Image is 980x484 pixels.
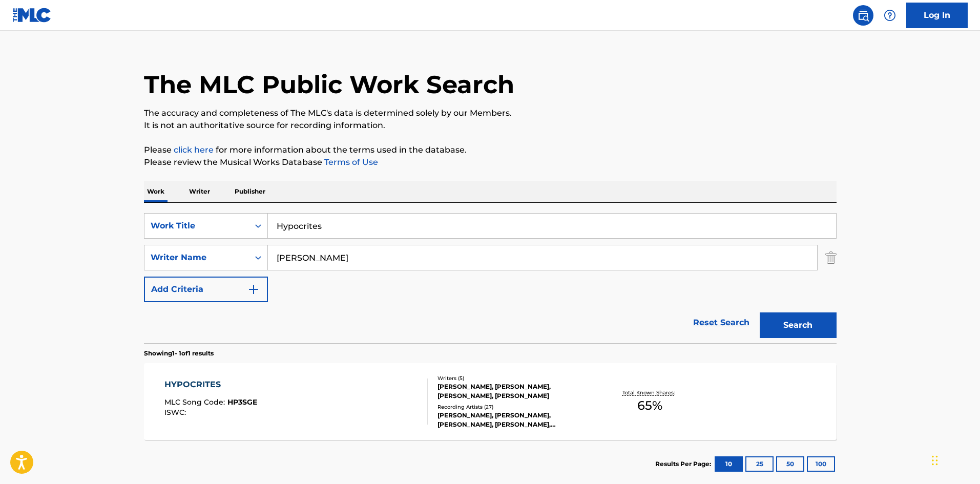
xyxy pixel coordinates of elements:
span: HP3SGE [227,397,257,407]
div: [PERSON_NAME], [PERSON_NAME], [PERSON_NAME], [PERSON_NAME] [437,382,592,401]
button: Add Criteria [144,277,268,302]
h1: The MLC Public Work Search [144,69,514,100]
img: 9d2ae6d4665cec9f34b9.svg [247,283,260,296]
button: 25 [745,456,774,472]
img: search [857,9,869,22]
p: Results Per Page: [655,459,714,469]
a: Terms of Use [322,157,378,167]
form: Search Form [144,213,837,343]
p: Showing 1 - 1 of 1 results [144,349,214,358]
p: The accuracy and completeness of The MLC's data is determined solely by our Members. [144,107,837,119]
img: help [884,9,896,22]
a: Public Search [853,5,873,26]
button: 50 [776,456,804,472]
button: 100 [807,456,835,472]
p: Total Known Shares: [622,389,677,396]
div: Drag [932,445,938,476]
div: [PERSON_NAME], [PERSON_NAME], [PERSON_NAME], [PERSON_NAME], [PERSON_NAME] [437,411,592,429]
div: HYPOCRITES [164,378,257,391]
a: HYPOCRITESMLC Song Code:HP3SGEISWC:Writers (5)[PERSON_NAME], [PERSON_NAME], [PERSON_NAME], [PERSO... [144,363,837,440]
p: It is not an authoritative source for recording information. [144,119,837,132]
p: Work [144,181,168,202]
div: Work Title [151,220,243,232]
p: Please review the Musical Works Database [144,156,837,169]
a: Log In [906,3,968,28]
span: 65 % [637,396,662,415]
p: Writer [186,181,213,202]
div: Help [880,5,900,26]
img: MLC Logo [12,8,52,23]
div: Writers ( 5 ) [437,374,592,382]
img: Delete Criterion [825,245,837,270]
button: 10 [715,456,743,472]
a: click here [174,145,214,155]
iframe: Chat Widget [929,435,980,484]
a: Reset Search [688,311,755,334]
div: Writer Name [151,251,243,264]
span: ISWC : [164,408,189,417]
span: MLC Song Code : [164,397,227,407]
p: Please for more information about the terms used in the database. [144,144,837,156]
p: Publisher [232,181,268,202]
div: Recording Artists ( 27 ) [437,403,592,411]
button: Search [760,312,837,338]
